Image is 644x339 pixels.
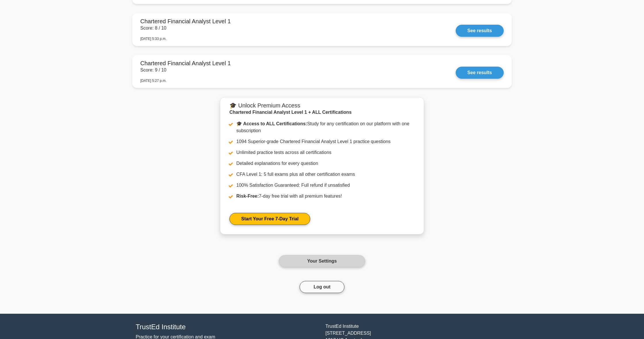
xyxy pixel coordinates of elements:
[456,25,504,37] a: See results
[279,255,365,267] a: Your Settings
[229,213,310,225] a: Start Your Free 7-Day Trial
[300,281,345,293] button: Log out
[456,67,504,79] a: See results
[136,323,319,331] h4: TrustEd Institute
